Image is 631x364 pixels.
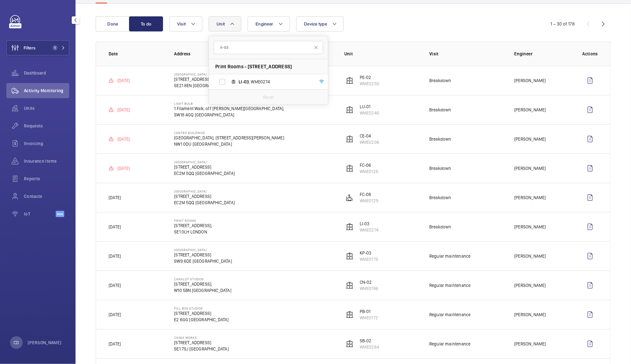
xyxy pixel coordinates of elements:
span: Activity Monitoring [24,87,69,94]
p: [STREET_ADDRESS] [174,164,235,170]
button: Device type [296,16,344,31]
p: Light Bulb [174,102,284,105]
button: Engineer [248,16,290,31]
p: WME0250 [360,81,379,87]
span: Insurance items [24,158,69,164]
p: 1 Filament Walk, off [PERSON_NAME][GEOGRAPHIC_DATA], [174,105,284,112]
button: Done [96,16,130,31]
input: Search by unit or address [214,41,323,54]
p: WME0246 [360,110,379,116]
p: [DATE] [109,253,121,259]
p: [GEOGRAPHIC_DATA] [174,72,243,76]
p: Regular maintenance [429,282,470,288]
p: [PERSON_NAME] [28,339,62,346]
span: Contacts [24,193,69,199]
p: [STREET_ADDRESS] [174,193,235,199]
p: FC-08 [360,191,378,198]
p: SE21 8EN [GEOGRAPHIC_DATA] [174,82,243,89]
p: Breakdown [429,107,451,113]
img: elevator.svg [346,282,353,289]
img: platform_lift.svg [346,194,353,201]
p: Visit [429,51,504,57]
img: elevator.svg [346,135,353,143]
p: Breakdown [429,165,451,171]
p: [STREET_ADDRESS] [174,252,232,258]
p: Breakdown [429,77,451,84]
p: CN-02 [360,279,378,285]
p: WME0126 [360,168,378,175]
p: Reset [263,94,274,100]
p: [PERSON_NAME] [514,224,546,230]
p: [DATE] [117,77,130,84]
span: Unit [217,21,225,26]
p: Engineer [514,51,572,57]
p: CE-04 [360,133,379,139]
span: IoT [24,211,56,217]
p: WME0172 [360,315,378,321]
p: Regular maintenance [429,311,470,318]
p: FC-06 [360,162,378,168]
img: elevator.svg [346,311,353,318]
button: Visit [169,16,202,31]
span: Engineer [256,21,273,26]
img: elevator.svg [346,340,353,348]
p: SW9 6DE [GEOGRAPHIC_DATA] [174,258,232,264]
span: Visit [177,21,186,26]
p: Regular maintenance [429,341,470,347]
p: Breakdown [429,136,451,142]
p: PE-02 [360,74,379,81]
p: NW1 0DU [GEOGRAPHIC_DATA] [174,141,284,147]
button: Unit [209,16,241,31]
p: WME0264 [360,344,379,350]
button: To do [129,16,163,31]
p: [DATE] [109,224,121,230]
span: Reports [24,176,69,182]
p: Breakdown [429,224,451,230]
p: CD [14,339,19,346]
p: [GEOGRAPHIC_DATA], [STREET_ADDRESS][PERSON_NAME] [174,135,284,141]
p: China Works [174,336,229,339]
span: LI-03 [239,79,249,84]
p: Regular maintenance [429,253,470,259]
p: WME0179 [360,256,378,262]
p: SW18 4GQ [GEOGRAPHIC_DATA] [174,112,284,118]
p: [STREET_ADDRESS] [174,310,228,316]
div: 1 – 30 of 178 [551,21,575,27]
p: Print Rooms [174,219,212,222]
p: EC2M 5QQ [GEOGRAPHIC_DATA] [174,170,235,176]
p: [PERSON_NAME] [514,194,546,201]
p: [DATE] [109,194,121,201]
p: [PERSON_NAME] [514,136,546,142]
span: Dashboard [24,70,69,76]
p: [DATE] [117,107,130,113]
span: , WME0274 [239,79,312,85]
span: Print Rooms - [STREET_ADDRESS] [215,63,292,70]
p: Actions [583,51,598,57]
p: Centro Buildings [174,131,284,135]
p: [PERSON_NAME] [514,107,546,113]
p: Date [109,51,164,57]
p: WME0196 [360,285,378,292]
span: Beta [56,211,64,217]
p: Breakdown [429,194,451,201]
span: Units [24,105,69,111]
p: PB-01 [360,308,378,315]
p: LI-03 [360,221,379,227]
span: Filters [24,45,36,51]
p: [PERSON_NAME] [514,311,546,318]
p: [PERSON_NAME] [514,341,546,347]
p: WME0129 [360,198,378,204]
p: SE1 0LH LONDON [174,229,212,235]
p: [STREET_ADDRESS] [174,339,229,346]
p: WME0206 [360,139,379,145]
span: Requests [24,123,69,129]
span: 1 [53,45,58,50]
button: Filters1 [6,40,69,55]
p: [PERSON_NAME] [514,165,546,171]
p: Address [174,51,334,57]
p: [DATE] [117,136,130,142]
p: LU-01 [360,104,379,110]
span: Invoicing [24,140,69,147]
img: elevator.svg [346,165,353,172]
img: elevator.svg [346,106,353,114]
